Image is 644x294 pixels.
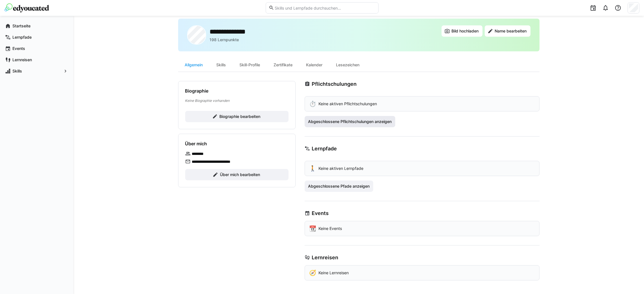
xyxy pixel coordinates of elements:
span: Bild hochladen [451,28,480,34]
p: 198 Lernpunkte [209,37,239,43]
p: Keine aktiven Pflichtschulungen [319,101,377,107]
div: 🚶 [309,166,316,171]
div: Skill-Profile [233,58,267,72]
span: Name bearbeiten [494,28,528,34]
div: ⏱️ [309,101,316,107]
button: Name bearbeiten [485,25,531,37]
h3: Lernpfade [312,146,337,152]
p: Keine Events [319,226,342,231]
span: Abgeschlossene Pflichtschulungen anzeigen [307,119,392,124]
button: Biographie bearbeiten [185,111,289,122]
p: Keine Biographie vorhanden [185,98,289,103]
div: 📆 [309,226,316,231]
div: Skills [210,58,233,72]
div: Zertifikate [267,58,300,72]
h4: Biographie [185,88,209,94]
div: Lesezeichen [329,58,366,72]
span: Abgeschlossene Pfade anzeigen [307,183,370,189]
button: Abgeschlossene Pfade anzeigen [305,181,374,192]
button: Abgeschlossene Pflichtschulungen anzeigen [305,116,396,127]
button: Über mich bearbeiten [185,169,289,180]
h3: Lernreisen [312,254,338,261]
p: Keine Lernreisen [319,270,349,276]
button: Bild hochladen [442,25,483,37]
h3: Pflichtschulungen [312,81,357,87]
div: 🧭 [309,270,316,276]
div: Allgemein [178,58,210,72]
div: Kalender [300,58,329,72]
h3: Events [312,210,329,216]
h4: Über mich [185,141,207,146]
span: Über mich bearbeiten [219,172,261,177]
p: Keine aktiven Lernpfade [319,166,364,171]
input: Skills und Lernpfade durchsuchen… [274,5,375,10]
span: Biographie bearbeiten [219,114,261,119]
